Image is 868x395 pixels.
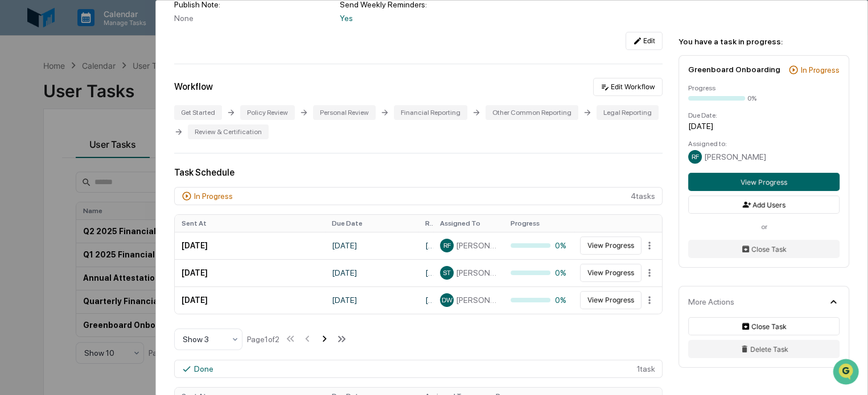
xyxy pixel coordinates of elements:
div: 🗄️ [83,144,92,153]
div: More Actions [688,297,734,306]
a: Powered byPylon [80,192,138,201]
div: Review & Certification [188,124,269,139]
td: [DATE] [325,286,418,314]
div: 4 task s [174,187,663,205]
th: Due Date [325,215,418,232]
p: How can we help? [11,24,207,42]
span: [PERSON_NAME] [704,152,766,161]
button: View Progress [688,173,840,191]
div: Policy Review [240,105,295,120]
button: View Progress [580,291,641,309]
div: Legal Reporting [597,105,659,120]
div: Due Date: [688,111,840,119]
img: 1746055101610-c473b297-6a78-478c-a979-82029cc54cd1 [11,87,32,107]
iframe: Open customer support [832,357,862,388]
div: Progress [688,84,840,92]
div: In Progress [194,192,233,201]
div: Yes [340,14,497,23]
div: Workflow [174,81,213,92]
div: 0% [511,268,567,277]
button: Close Task [688,240,840,258]
div: Page 1 of 2 [247,335,279,344]
div: or [688,223,840,231]
td: [DATE] [325,232,418,259]
div: Start new chat [39,87,187,98]
td: [DATE] [325,259,418,286]
div: Personal Review [313,105,376,120]
div: [DATE] [688,122,840,131]
th: Sent At [175,215,325,232]
div: We're available if you need us! [39,98,144,107]
span: Attestations [94,143,141,155]
div: You have a task in progress: [678,37,849,46]
span: ST [443,269,451,277]
td: [DATE] - [DATE] [418,286,434,314]
button: View Progress [580,236,641,255]
th: Progress [504,215,574,232]
button: Close Task [688,317,840,335]
div: 1 task [174,360,663,378]
button: View Progress [580,264,641,282]
button: Edit Workflow [593,78,663,96]
div: 0% [747,94,756,102]
div: Financial Reporting [394,105,467,120]
div: 🖐️ [11,144,20,153]
div: Task Schedule [174,167,663,178]
a: 🖐️Preclearance [7,139,78,159]
span: RF [443,242,451,250]
span: Data Lookup [23,165,72,176]
div: Greenboard Onboarding [688,65,780,74]
div: Assigned to: [688,140,840,148]
td: [DATE] [175,232,325,259]
button: Delete Task [688,340,840,358]
span: [PERSON_NAME] [456,268,497,277]
button: Add Users [688,196,840,214]
td: [DATE] [175,259,325,286]
a: 🔎Data Lookup [7,160,76,181]
div: In Progress [801,65,840,74]
div: Get Started [174,105,222,120]
td: [DATE] [175,286,325,314]
span: [PERSON_NAME] [456,241,497,250]
div: 🔎 [11,166,20,175]
div: Done [194,364,213,373]
td: [DATE] - [DATE] [418,232,434,259]
div: 0% [511,296,567,305]
td: [DATE] - [DATE] [418,259,434,286]
div: Other Common Reporting [486,105,578,120]
th: Assigned To [433,215,504,232]
span: Preclearance [23,143,73,155]
th: Reporting Date [418,215,434,232]
span: Pylon [113,193,138,201]
a: 🗄️Attestations [78,139,146,159]
div: 0% [511,241,567,250]
button: Edit [626,32,663,50]
span: RF [692,153,699,161]
div: None [174,14,331,23]
span: DW [442,296,452,304]
button: Start new chat [194,90,207,104]
span: [PERSON_NAME] [456,296,497,305]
